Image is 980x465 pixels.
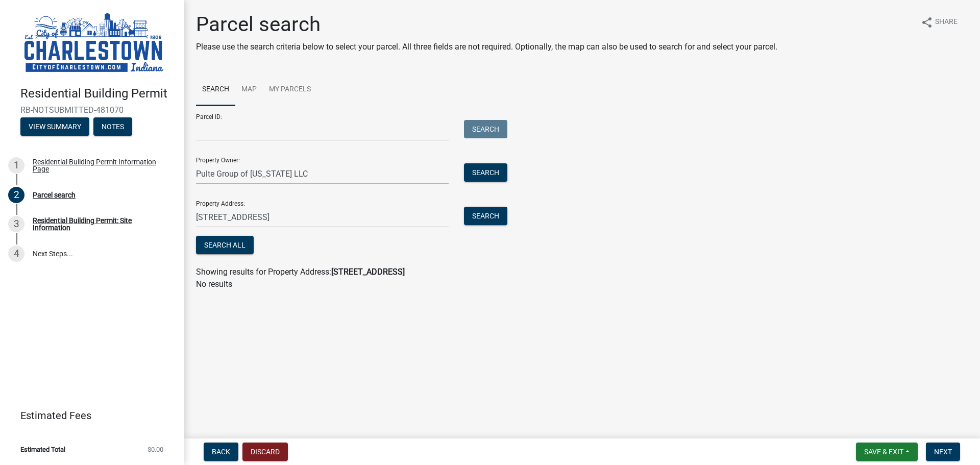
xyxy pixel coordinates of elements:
p: No results [196,278,968,290]
strong: [STREET_ADDRESS] [331,267,405,277]
button: Search [464,207,507,225]
div: 2 [8,187,24,203]
button: Next [926,443,960,461]
button: Search All [196,236,254,254]
p: Please use the search criteria below to select your parcel. All three fields are not required. Op... [196,41,777,53]
i: share [921,16,933,29]
span: Estimated Total [20,446,65,453]
div: Residential Building Permit Information Page [33,158,167,173]
button: Back [204,443,238,461]
a: Map [235,74,263,106]
span: Next [934,448,952,456]
h1: Parcel search [196,12,777,37]
span: RB-NOTSUBMITTED-481070 [20,105,163,115]
wm-modal-confirm: Notes [93,123,132,131]
a: Estimated Fees [8,405,167,426]
a: Search [196,74,235,106]
button: Search [464,120,507,138]
span: $0.00 [148,446,163,453]
button: View Summary [20,117,89,136]
h4: Residential Building Permit [20,86,176,101]
div: 1 [8,157,24,174]
button: shareShare [913,12,966,32]
button: Search [464,163,507,182]
a: My Parcels [263,74,317,106]
button: Save & Exit [856,443,918,461]
span: Save & Exit [864,448,903,456]
div: Parcel search [33,191,76,199]
div: 4 [8,246,24,262]
span: Back [212,448,230,456]
button: Discard [242,443,288,461]
div: Residential Building Permit: Site Information [33,217,167,231]
div: 3 [8,216,24,232]
div: Showing results for Property Address: [196,266,968,278]
wm-modal-confirm: Summary [20,123,89,131]
img: City of Charlestown, Indiana [20,11,167,76]
span: Share [935,16,958,29]
button: Notes [93,117,132,136]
